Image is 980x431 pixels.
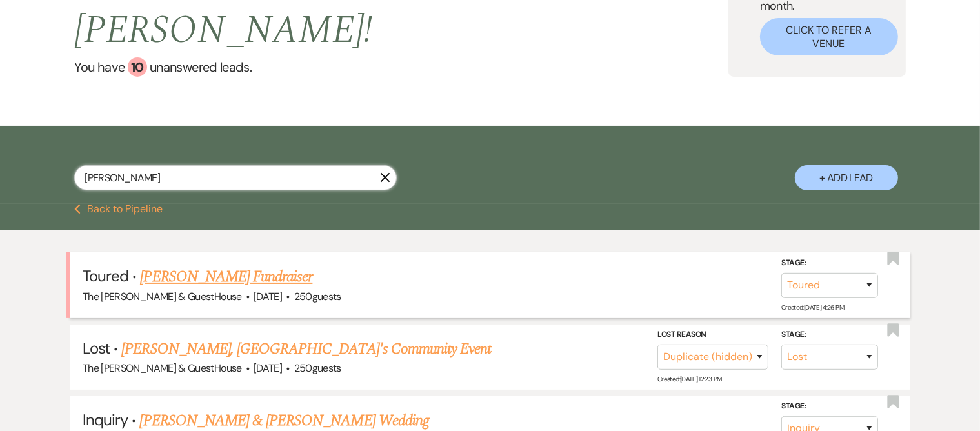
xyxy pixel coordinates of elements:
label: Stage: [781,328,878,342]
span: [DATE] [254,361,282,375]
button: Back to Pipeline [74,204,163,214]
label: Stage: [781,399,878,414]
span: Created: [DATE] 4:26 PM [781,303,844,311]
a: [PERSON_NAME] Fundraiser [140,265,312,288]
span: Lost [83,338,110,358]
label: Lost Reason [657,328,768,342]
a: You have 10 unanswered leads. [74,57,728,77]
span: 250 guests [294,290,341,303]
div: 10 [128,57,147,77]
span: Inquiry [83,410,128,430]
span: The [PERSON_NAME] & GuestHouse [83,290,242,303]
span: [DATE] [254,290,282,303]
button: + Add Lead [795,165,898,190]
label: Stage: [781,256,878,270]
button: Click to Refer a Venue [760,18,898,55]
input: Search by name, event date, email address or phone number [74,165,397,190]
span: The [PERSON_NAME] & GuestHouse [83,361,242,375]
a: [PERSON_NAME], [GEOGRAPHIC_DATA]'s Community Event [121,337,491,361]
span: 250 guests [294,361,341,375]
span: Toured [83,266,128,286]
span: Created: [DATE] 12:23 PM [657,375,721,383]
